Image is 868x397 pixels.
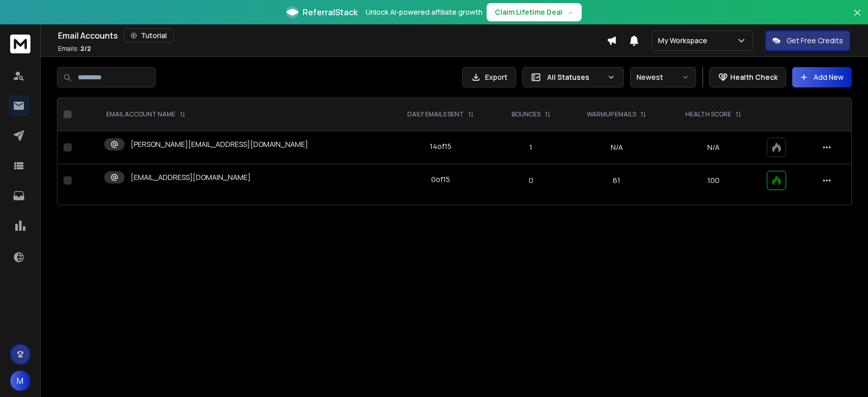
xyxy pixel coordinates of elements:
[787,36,843,46] p: Get Free Credits
[567,164,666,197] td: 61
[10,371,31,391] button: M
[672,142,755,152] p: N/A
[462,67,516,87] button: Export
[431,174,450,185] div: 0 of 15
[58,45,91,53] p: Emails :
[131,139,308,149] p: [PERSON_NAME][EMAIL_ADDRESS][DOMAIN_NAME]
[567,131,666,164] td: N/A
[730,72,777,82] p: Health Check
[685,110,731,118] p: HEALTH SCORE
[851,6,864,30] button: Close banner
[501,142,561,152] p: 1
[512,110,541,118] p: BOUNCES
[106,110,186,118] div: EMAIL ACCOUNT NAME
[587,110,636,118] p: WARMUP EMAILS
[666,164,761,197] td: 100
[80,44,91,53] span: 2 / 2
[765,30,850,51] button: Get Free Credits
[547,72,603,82] p: All Statuses
[658,36,711,46] p: My Workspace
[501,175,561,186] p: 0
[407,110,464,118] p: DAILY EMAILS SENT
[124,28,173,43] button: Tutorial
[566,7,574,17] span: →
[709,67,786,87] button: Health Check
[430,141,452,151] div: 14 of 15
[487,3,582,21] button: Claim Lifetime Deal→
[303,6,357,18] span: ReferralStack
[58,28,607,43] div: Email Accounts
[366,7,483,17] p: Unlock AI-powered affiliate growth
[131,172,251,182] p: [EMAIL_ADDRESS][DOMAIN_NAME]
[792,67,852,87] button: Add New
[630,67,696,87] button: Newest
